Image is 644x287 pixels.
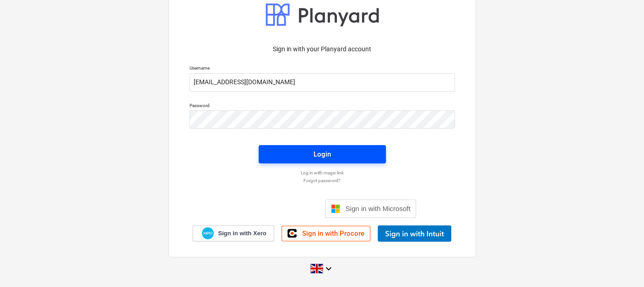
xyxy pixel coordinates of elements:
a: Forgot password? [185,178,460,184]
p: Password [189,103,455,110]
a: Log in with magic link [185,170,460,176]
a: Sign in with Xero [193,225,274,241]
p: Sign in with your Planyard account [189,44,455,54]
span: Sign in with Xero [218,229,266,238]
img: Xero logo [202,227,214,239]
i: keyboard_arrow_down [323,263,334,274]
input: Username [189,73,455,92]
img: Microsoft logo [331,204,340,213]
span: Sign in with Procore [302,229,364,238]
a: Sign in with Procore [281,226,370,241]
div: Login [314,148,331,160]
iframe: Knappen Logga in med Google [223,199,322,219]
p: Username [189,65,455,73]
button: Login [259,145,386,163]
span: Sign in with Microsoft [346,205,411,212]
